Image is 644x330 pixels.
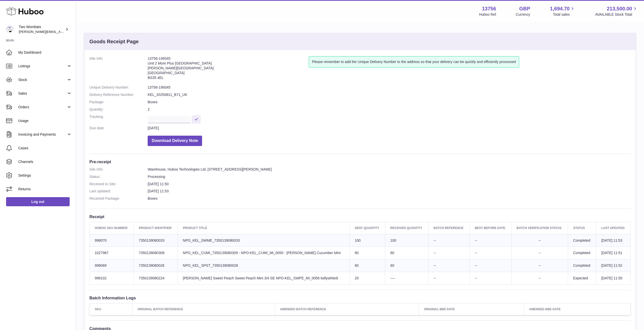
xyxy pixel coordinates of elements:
td: Expected [568,272,596,285]
dt: Quantity: [89,107,148,112]
div: -- [517,263,563,268]
div: Huboo Ref [479,12,496,17]
span: [PERSON_NAME][EMAIL_ADDRESS][PERSON_NAME][DOMAIN_NAME] [19,30,129,34]
th: SKU [90,303,132,315]
a: Log out [6,197,70,206]
span: Cases [18,146,72,151]
th: Huboo SKU Number [90,222,134,234]
th: Best Before Date [470,222,511,234]
td: [DATE] 11:53 [596,234,631,247]
td: NPO_KEL_SPST_7350139080026 [178,259,350,272]
span: 1,694.70 [550,5,570,12]
td: [DATE] 11:50 [596,272,631,285]
dt: Received to Site: [89,182,148,187]
th: Status [568,222,596,234]
td: Completed [568,259,596,272]
dd: Warehouse, Huboo Technologies Ltd, [STREET_ADDRESS][PERSON_NAME] [148,167,631,172]
span: My Dashboard [18,50,72,55]
button: Download Delivery Note [148,136,202,146]
td: -- [428,259,470,272]
td: 996102 [90,272,134,285]
td: 7350139080224 [134,272,178,285]
th: Batch Reference [428,222,470,234]
dd: 2 [148,107,631,112]
h3: Goods Receipt Page [89,38,139,45]
th: Amended BBE Date [524,303,631,315]
strong: GBP [519,5,530,12]
div: Please remember to add the Unique Delivery Number to the address so that your delivery can be qui... [309,56,519,68]
dt: Delivery Reference Number: [89,92,148,97]
th: Batch Verification Status [511,222,568,234]
div: Currency [516,12,530,17]
dt: Unique Delivery Number: [89,85,148,90]
dd: [DATE] 11:53 [148,189,631,194]
td: Completed [568,247,596,259]
th: Sent Quantity [349,222,385,234]
td: 60 [349,259,385,272]
td: -- [428,234,470,247]
td: -- [428,272,470,285]
td: 100 [349,234,385,247]
h3: Pre-receipt [89,159,631,164]
dt: Received Package: [89,196,148,201]
dt: Status: [89,174,148,179]
td: Completed [568,234,596,247]
td: -- [428,247,470,259]
td: [DATE] 11:52 [596,259,631,272]
td: NPO_KEL_CUMI_7350139080309 - NPO-KEL_CUMI_MI_0050 - [PERSON_NAME] Cucumber Mint [178,247,350,259]
td: -— [385,272,428,285]
th: Original BBE Date [419,303,524,315]
td: 998069 [90,259,134,272]
span: Invoicing and Payments [18,132,67,137]
th: Product Identifier [134,222,178,234]
td: -- [470,272,511,285]
img: philip.carroll@twowombats.com [6,26,14,33]
td: 7350139080026 [134,259,178,272]
div: -- [517,251,563,255]
span: Settings [18,173,72,178]
dt: Site Info: [89,56,148,82]
dd: Processing [148,174,631,179]
span: Listings [18,64,67,69]
th: Amended Batch Reference [275,303,419,315]
td: 1027967 [90,247,134,259]
span: AVAILABLE Stock Total [595,12,638,17]
th: Received Quantity [385,222,428,234]
div: -- [517,276,563,281]
dd: [DATE] [148,126,631,131]
dd: 13756-199345 [148,85,631,90]
td: NPO_KEL_SWME_7350139080033 [178,234,350,247]
span: Returns [18,187,72,192]
strong: 13756 [482,5,496,12]
th: Original Batch Reference [132,303,275,315]
td: 80 [349,247,385,259]
span: Stock [18,77,67,82]
div: Two Wombats [19,25,64,34]
td: 7350139080033 [134,234,178,247]
a: 1,694.70 Total sales [550,5,576,17]
div: -- [517,238,563,243]
span: Total sales [553,12,575,17]
dd: Boxes [148,196,631,201]
a: 213,500.00 AVAILABLE Stock Total [595,5,638,17]
dd: Boxes [148,100,631,105]
dd: KEL_20250811_B71_UK [148,92,631,97]
address: 13756-199345 Unit 2 More Plus [GEOGRAPHIC_DATA] [PERSON_NAME][GEOGRAPHIC_DATA] [GEOGRAPHIC_DATA] ... [148,56,309,82]
td: [PERSON_NAME] Sweet Peach Sweet Peach Mini 3/4 SE NPO-KEL_SWPE_MI_0056 kellywhite8 [178,272,350,285]
span: Usage [18,118,72,123]
td: -- [470,259,511,272]
td: 100 [385,234,428,247]
td: 7350139080309 [134,247,178,259]
td: 80 [385,247,428,259]
dt: Package: [89,100,148,105]
td: 20 [349,272,385,285]
span: Orders [18,105,67,110]
dt: Last updated: [89,189,148,194]
span: 213,500.00 [607,5,632,12]
dt: Tracking: [89,114,148,123]
th: Product title [178,222,350,234]
td: -- [470,247,511,259]
dt: Due date: [89,126,148,131]
dt: Site Info: [89,167,148,172]
span: Channels [18,159,72,164]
